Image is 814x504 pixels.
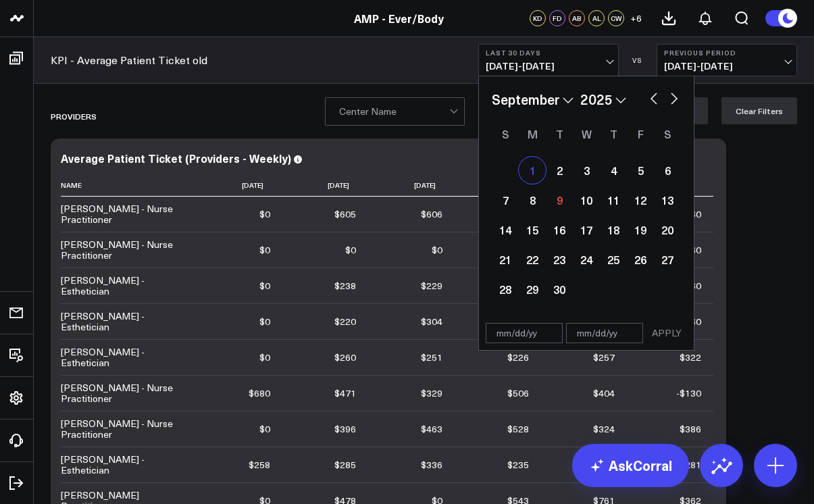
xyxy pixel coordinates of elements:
[196,174,282,197] th: [DATE]
[61,375,196,411] td: [PERSON_NAME] - Nurse Practitioner
[593,351,615,364] div: $257
[421,386,442,400] div: $329
[421,422,442,436] div: $463
[572,444,689,487] a: AskCorral
[421,279,442,293] div: $229
[334,207,356,221] div: $605
[432,243,442,257] div: $0
[334,279,356,293] div: $238
[627,123,654,145] div: Friday
[646,323,687,343] button: APPLY
[680,351,701,364] div: $322
[421,207,442,221] div: $606
[354,11,444,26] a: AMP - Ever/Body
[249,458,270,472] div: $258
[61,232,196,268] td: [PERSON_NAME] - Nurse Practitioner
[507,386,529,400] div: $506
[507,458,529,472] div: $235
[259,207,270,221] div: $0
[690,315,701,328] div: $0
[680,422,701,436] div: $386
[593,422,615,436] div: $324
[61,174,196,197] th: Name
[259,351,270,364] div: $0
[573,123,600,145] div: Wednesday
[507,351,529,364] div: $226
[626,56,650,64] div: VS
[593,386,615,400] div: $404
[61,197,196,232] td: [PERSON_NAME] - Nurse Practitioner
[486,49,611,57] b: Last 30 Days
[421,351,442,364] div: $251
[249,386,270,400] div: $680
[334,351,356,364] div: $260
[507,422,529,436] div: $528
[368,174,455,197] th: [DATE]
[61,268,196,303] td: [PERSON_NAME] - Esthetician
[721,97,797,124] button: Clear Filters
[334,422,356,436] div: $396
[345,243,356,257] div: $0
[566,323,643,343] input: mm/dd/yy
[628,10,644,26] button: +6
[676,386,701,400] div: -$130
[61,411,196,447] td: [PERSON_NAME] - Nurse Practitioner
[690,207,701,221] div: $0
[61,303,196,339] td: [PERSON_NAME] - Esthetician
[61,447,196,482] td: [PERSON_NAME] - Esthetician
[519,123,546,145] div: Monday
[549,10,565,26] div: FD
[588,10,605,26] div: AL
[334,315,356,328] div: $220
[654,123,681,145] div: Saturday
[259,315,270,328] div: $0
[492,123,519,145] div: Sunday
[259,243,270,257] div: $0
[630,14,642,23] span: + 6
[530,10,546,26] div: KD
[657,44,797,76] button: Previous Period[DATE]-[DATE]
[608,10,624,26] div: CW
[690,243,701,257] div: $0
[259,279,270,293] div: $0
[334,386,356,400] div: $471
[421,315,442,328] div: $304
[51,53,207,68] a: KPI - Average Patient Ticket old
[421,458,442,472] div: $336
[259,422,270,436] div: $0
[664,61,790,72] span: [DATE] - [DATE]
[486,61,611,72] span: [DATE] - [DATE]
[478,44,619,76] button: Last 30 Days[DATE]-[DATE]
[664,49,790,57] b: Previous Period
[600,123,627,145] div: Thursday
[61,151,291,166] div: Average Patient Ticket (Providers - Weekly)
[334,458,356,472] div: $285
[61,339,196,375] td: [PERSON_NAME] - Esthetician
[282,174,369,197] th: [DATE]
[569,10,585,26] div: AB
[51,101,97,132] div: Providers
[486,323,563,343] input: mm/dd/yy
[690,279,701,293] div: $0
[546,123,573,145] div: Tuesday
[455,174,541,197] th: [DATE]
